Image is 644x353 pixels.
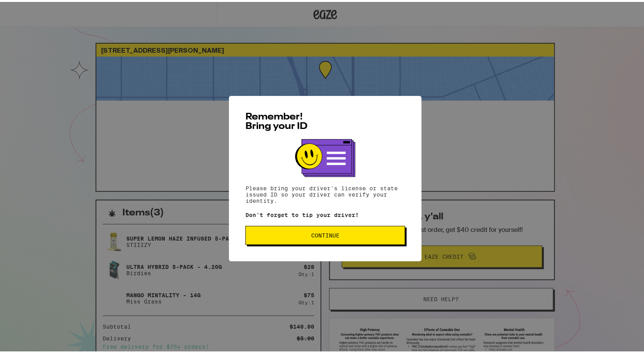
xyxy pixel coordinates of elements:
[245,210,405,216] p: Don't forget to tip your driver!
[5,6,57,12] span: Hi. Need any help?
[245,110,308,129] span: Remember! Bring your ID
[311,231,340,236] span: Continue
[245,224,405,243] button: Continue
[245,183,405,202] p: Please bring your driver's license or state issued ID so your driver can verify your identity.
